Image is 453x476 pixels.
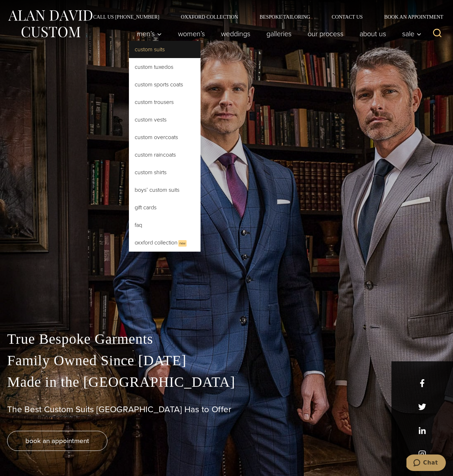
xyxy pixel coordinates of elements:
[213,27,259,41] a: weddings
[249,14,321,19] a: Bespoke Tailoring
[129,94,201,111] a: Custom Trousers
[178,240,187,247] span: New
[129,76,201,93] a: Custom Sports Coats
[129,164,201,181] a: Custom Shirts
[129,27,425,41] nav: Primary Navigation
[352,27,394,41] a: About Us
[129,234,201,252] a: Oxxford CollectionNew
[170,14,249,19] a: Oxxford Collection
[321,14,374,19] a: Contact Us
[7,404,446,415] h1: The Best Custom Suits [GEOGRAPHIC_DATA] Has to Offer
[7,431,107,451] a: book an appointment
[7,8,93,40] img: Alan David Custom
[170,27,213,41] a: Women’s
[129,129,201,146] a: Custom Overcoats
[259,27,300,41] a: Galleries
[25,435,89,446] span: book an appointment
[129,41,201,58] a: Custom Suits
[129,181,201,199] a: Boys’ Custom Suits
[82,14,170,19] a: Call Us [PHONE_NUMBER]
[129,216,201,234] a: FAQ
[129,146,201,163] a: Custom Raincoats
[129,111,201,128] a: Custom Vests
[429,25,446,42] button: View Search Form
[82,14,446,19] nav: Secondary Navigation
[129,58,201,76] a: Custom Tuxedos
[129,199,201,216] a: Gift Cards
[394,27,425,41] button: Sale sub menu toggle
[406,454,446,472] iframe: Opens a widget where you can chat to one of our agents
[7,328,446,393] p: True Bespoke Garments Family Owned Since [DATE] Made in the [GEOGRAPHIC_DATA]
[300,27,352,41] a: Our Process
[374,14,446,19] a: Book an Appointment
[129,27,170,41] button: Men’s sub menu toggle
